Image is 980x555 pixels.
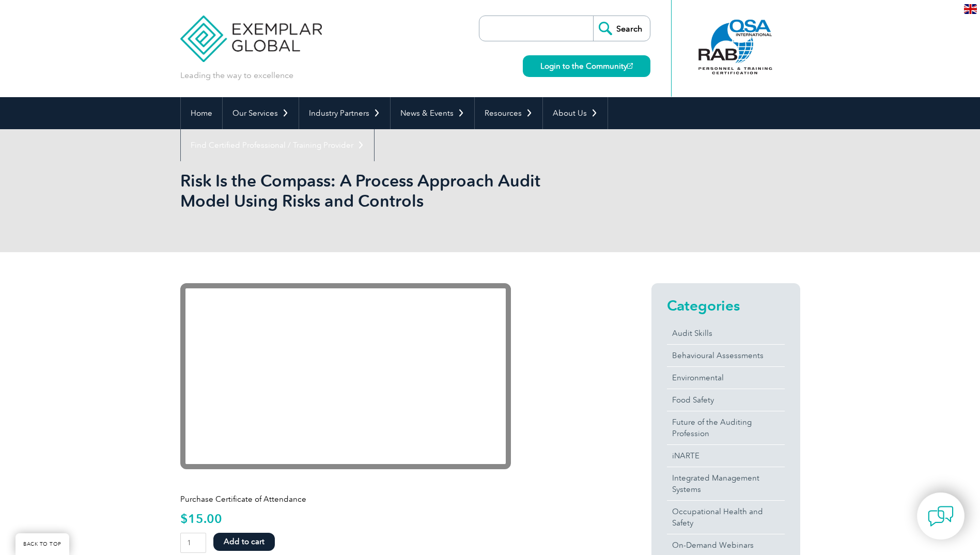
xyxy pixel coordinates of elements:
[667,411,785,444] a: Future of the Auditing Profession
[180,283,511,469] iframe: YouTube video player
[667,345,785,366] a: Behavioural Assessments
[667,445,785,467] a: iNARTE
[180,511,222,526] bdi: 15.00
[964,4,977,14] img: en
[523,55,650,77] a: Login to the Community
[180,70,293,81] p: Leading the way to excellence
[213,533,275,551] button: Add to cart
[593,16,650,41] input: Search
[475,97,542,129] a: Resources
[627,63,633,69] img: open_square.png
[180,171,577,211] h1: Risk Is the Compass: A Process Approach Audit Model Using Risks and Controls
[667,467,785,500] a: Integrated Management Systems
[667,297,785,314] h2: Categories
[180,494,614,505] p: Purchase Certificate of Attendance
[181,97,222,129] a: Home
[543,97,608,129] a: About Us
[180,533,207,553] input: Product quantity
[180,511,188,526] span: $
[667,367,785,389] a: Environmental
[223,97,299,129] a: Our Services
[181,129,374,161] a: Find Certified Professional / Training Provider
[667,389,785,411] a: Food Safety
[15,533,69,555] a: BACK TO TOP
[391,97,474,129] a: News & Events
[928,503,954,529] img: contact-chat.png
[667,501,785,534] a: Occupational Health and Safety
[299,97,390,129] a: Industry Partners
[667,322,785,344] a: Audit Skills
